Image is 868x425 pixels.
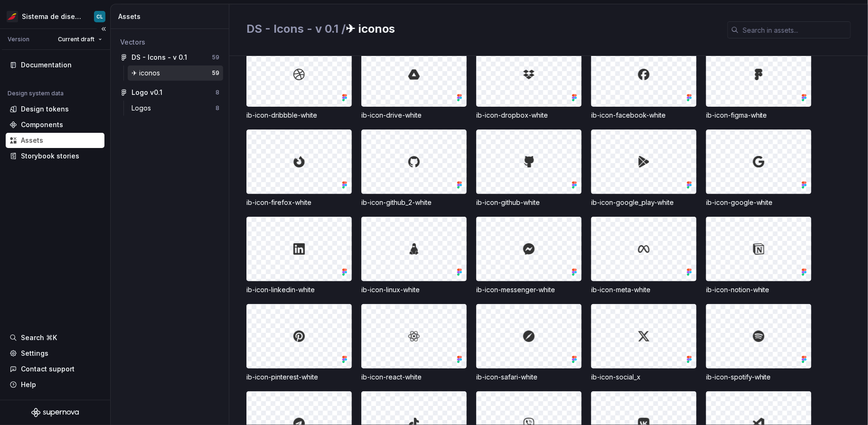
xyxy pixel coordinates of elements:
img: 55604660-494d-44a9-beb2-692398e9940a.png [7,11,18,22]
span: DS - Icons - v 0.1 / [246,22,346,36]
div: ib-icon-figma-white [706,111,811,120]
a: Design tokens [6,102,104,117]
div: ib-icon-github-white [476,198,582,207]
div: ✈︎ iconos [132,68,164,78]
div: Logo v0.1 [132,88,162,97]
div: Help [21,380,36,389]
button: Help [6,377,104,392]
div: Sistema de diseño Iberia [22,12,83,21]
div: ib-icon-github_2-white [361,198,467,207]
button: Contact support [6,361,104,377]
div: ib-icon-drive-white [361,111,467,120]
span: Current draft [58,36,94,43]
svg: Supernova Logo [31,408,79,417]
div: ib-icon-facebook-white [591,111,697,120]
div: ib-icon-linux-white [361,285,467,295]
div: Design tokens [21,104,69,114]
a: ✈︎ iconos59 [128,65,223,81]
div: CL [96,13,103,20]
div: ib-icon-linkedin-white [246,285,352,295]
div: Assets [118,12,225,21]
div: Design system data [8,90,64,97]
div: Logos [132,103,155,113]
div: 8 [216,104,219,112]
div: Vectors [120,37,219,47]
a: Components [6,117,104,132]
div: DS - Icons - v 0.1 [132,53,187,62]
a: Logo v0.18 [116,85,223,100]
div: ib-icon-react-white [361,372,467,382]
div: Components [21,120,63,129]
div: Documentation [21,60,72,70]
div: ib-icon-google-white [706,198,811,207]
button: Collapse sidebar [97,22,110,36]
a: Documentation [6,57,104,73]
div: ib-icon-pinterest-white [246,372,352,382]
div: ib-icon-spotify-white [706,372,811,382]
div: ib-icon-meta-white [591,285,697,295]
div: ib-icon-messenger-white [476,285,582,295]
h2: ✈︎ iconos [246,21,716,37]
div: Version [8,36,29,43]
a: DS - Icons - v 0.159 [116,50,223,65]
div: ib-icon-firefox-white [246,198,352,207]
a: Logos8 [128,101,223,116]
div: Storybook stories [21,151,79,161]
a: Storybook stories [6,148,104,164]
div: 59 [212,54,219,61]
div: ib-icon-google_play-white [591,198,697,207]
div: Assets [21,136,43,145]
div: ib-icon-social_x [591,372,697,382]
button: Current draft [54,33,106,46]
div: ib-icon-dropbox-white [476,111,582,120]
div: Search ⌘K [21,333,57,342]
div: ib-icon-safari-white [476,372,582,382]
div: ib-icon-notion-white [706,285,811,295]
a: Assets [6,133,104,148]
div: Settings [21,349,48,358]
button: Sistema de diseño IberiaCL [2,6,108,27]
div: 8 [216,89,219,96]
a: Settings [6,346,104,361]
div: Contact support [21,364,75,374]
button: Search ⌘K [6,330,104,345]
input: Search in assets... [739,21,851,38]
div: 59 [212,69,219,77]
div: ib-icon-dribbble-white [246,111,352,120]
